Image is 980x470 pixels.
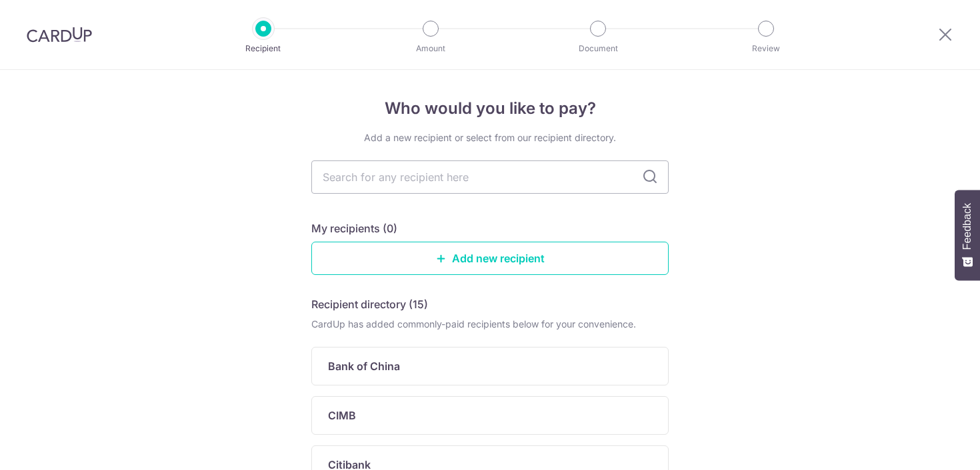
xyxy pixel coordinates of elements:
[311,242,669,275] a: Add new recipient
[955,190,980,280] button: Feedback - Show survey
[381,42,480,55] p: Amount
[311,160,669,194] input: Search for any recipient here
[311,296,428,312] h5: Recipient directory (15)
[328,358,400,374] p: Bank of China
[894,430,967,463] iframe: Opens a widget where you can find more information
[311,131,669,144] div: Add a new recipient or select from our recipient directory.
[27,27,92,43] img: CardUp
[311,220,397,236] h5: My recipients (0)
[717,42,815,55] p: Review
[214,42,313,55] p: Recipient
[549,42,647,55] p: Document
[961,203,973,250] span: Feedback
[311,318,669,331] div: CardUp has added commonly-paid recipients below for your convenience.
[328,407,356,423] p: CIMB
[311,97,669,120] h4: Who would you like to pay?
